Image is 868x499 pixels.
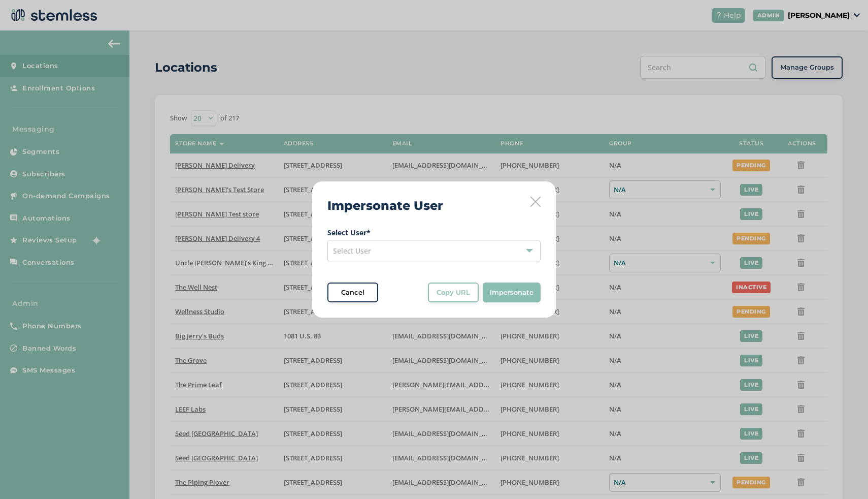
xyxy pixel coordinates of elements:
iframe: Chat Widget [817,450,868,499]
button: Copy URL [428,283,479,303]
span: Impersonate [490,288,533,298]
span: Copy URL [437,288,470,298]
span: Cancel [341,288,364,298]
span: Select User [333,246,371,256]
h2: Impersonate User [327,197,443,215]
button: Cancel [327,283,378,303]
button: Impersonate [483,283,541,303]
label: Select User [327,227,541,238]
